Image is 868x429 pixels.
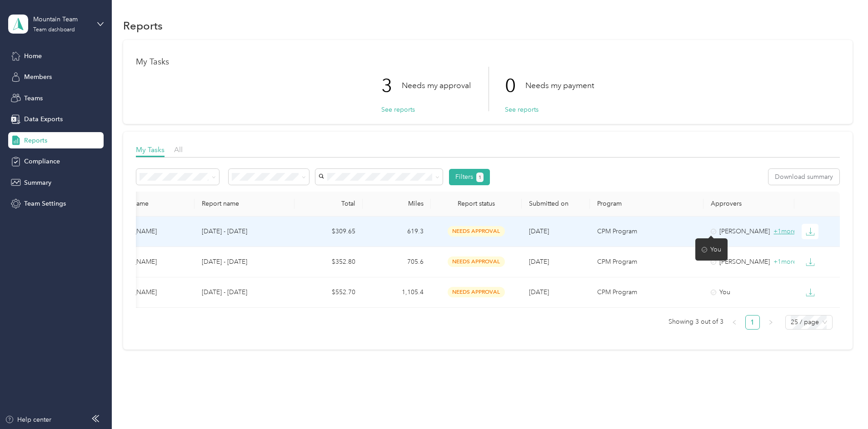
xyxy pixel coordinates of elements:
p: 0 [505,67,525,105]
span: + 1 more [773,227,797,235]
button: See reports [505,105,539,114]
span: Showing 3 out of 3 [668,315,723,329]
button: See reports [381,105,415,114]
td: CPM Program [590,277,703,308]
th: Approvers [703,192,794,217]
span: needs approval [448,256,505,267]
td: 705.6 [363,247,431,277]
p: Needs my payment [525,80,594,91]
p: CPM Program [597,257,696,267]
div: Mountain Team [33,15,90,24]
span: Team Settings [24,199,66,208]
td: CPM Program [590,247,703,277]
th: Program [590,192,703,217]
p: [DATE] - [DATE] [202,227,287,237]
button: 1 [476,173,484,182]
div: [PERSON_NAME] [106,227,187,237]
li: Next Page [763,315,778,330]
div: [PERSON_NAME] [711,227,787,237]
p: CPM Program [597,227,696,237]
span: + 1 more [773,258,797,266]
button: left [727,315,742,330]
div: Page Size [785,315,833,330]
span: All [174,145,183,154]
td: 1,105.4 [363,277,431,308]
div: [PERSON_NAME] [711,257,787,267]
p: CPM Program [597,287,696,297]
td: $309.65 [294,217,363,247]
span: Summary [24,178,51,187]
span: needs approval [448,287,505,297]
button: right [763,315,778,330]
span: left [732,320,737,325]
button: Download summary [768,169,839,185]
h1: My Tasks [136,57,840,67]
div: Total [302,200,355,207]
button: Help center [5,415,51,424]
span: My Tasks [136,145,165,154]
th: Report name [195,192,294,217]
a: 1 [746,316,759,329]
p: [DATE] - [DATE] [202,287,287,297]
span: right [768,320,773,325]
div: Member name [106,200,187,207]
span: Home [24,51,42,61]
span: 25 / page [791,316,827,329]
th: Submitted on [522,192,590,217]
span: Data Exports [24,114,63,124]
span: [DATE] [529,227,549,235]
div: [PERSON_NAME] [106,257,187,267]
iframe: Everlance-gr Chat Button Frame [817,378,868,429]
td: CPM Program [590,217,703,247]
td: $352.80 [294,247,363,277]
span: needs approval [448,226,505,237]
span: [DATE] [529,288,549,296]
p: 3 [381,67,402,105]
span: 1 [479,173,481,182]
span: Report status [438,200,514,207]
div: Miles [370,200,424,207]
li: Previous Page [727,315,742,330]
div: Team dashboard [33,27,75,33]
span: Reports [24,136,47,145]
button: Filters1 [449,169,490,185]
span: [DATE] [529,258,549,266]
div: [PERSON_NAME] [106,287,187,297]
p: Needs my approval [402,80,471,91]
h1: Reports [123,21,163,30]
td: 619.3 [363,217,431,247]
span: Teams [24,94,43,103]
div: You [711,287,787,297]
p: [DATE] - [DATE] [202,257,287,267]
span: Members [24,72,52,82]
div: You [702,245,722,254]
th: Member name [99,192,195,217]
td: $552.70 [294,277,363,308]
span: Compliance [24,157,60,166]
